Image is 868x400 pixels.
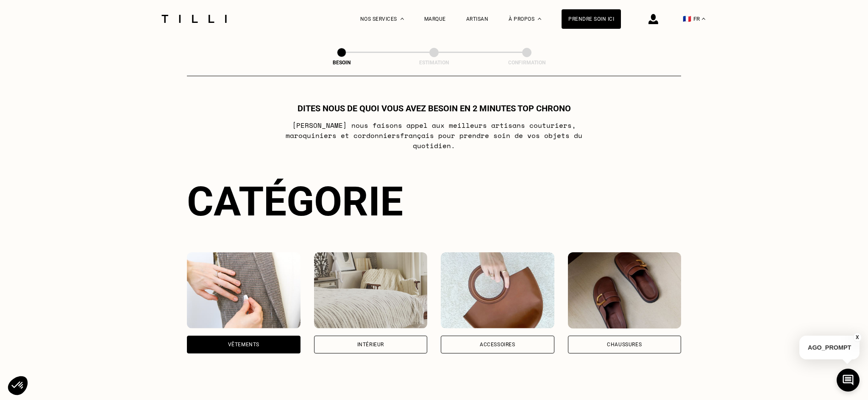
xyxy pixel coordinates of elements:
img: Logo du service de couturière Tilli [159,15,230,23]
a: Prendre soin ici [562,9,621,29]
div: Vêtements [228,342,259,347]
div: Accessoires [480,342,515,347]
img: Menu déroulant à propos [538,18,541,20]
img: Menu déroulant [401,18,404,20]
div: Besoin [299,60,384,66]
span: 🇫🇷 [683,15,691,23]
div: Chaussures [607,342,642,347]
img: icône connexion [648,14,658,24]
div: Intérieur [357,342,384,347]
img: Chaussures [568,252,682,328]
img: menu déroulant [702,18,705,20]
p: [PERSON_NAME] nous faisons appel aux meilleurs artisans couturiers , maroquiniers et cordonniers ... [266,120,602,151]
p: AGO_PROMPT [799,336,860,359]
button: X [853,333,862,342]
h1: Dites nous de quoi vous avez besoin en 2 minutes top chrono [298,103,571,113]
div: Estimation [392,60,476,66]
img: Intérieur [314,252,428,328]
div: Catégorie [187,178,681,225]
a: Artisan [466,16,489,22]
div: Confirmation [484,60,569,66]
img: Vêtements [187,252,300,328]
a: Marque [424,16,446,22]
img: Accessoires [441,252,554,328]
